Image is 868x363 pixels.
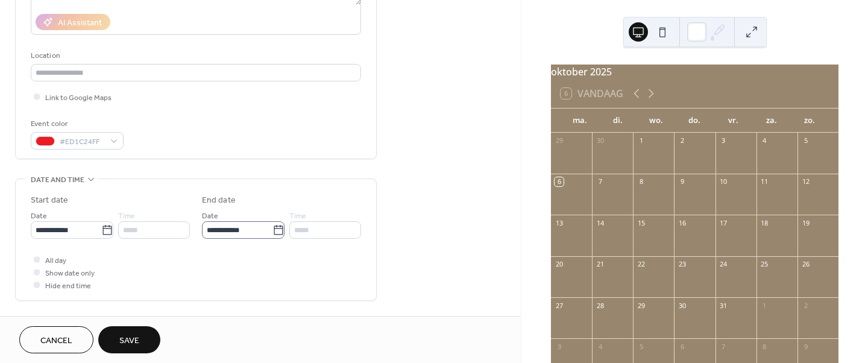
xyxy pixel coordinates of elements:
[678,136,687,145] div: 2
[801,136,810,145] div: 5
[31,49,359,62] div: Location
[637,301,646,310] div: 29
[202,210,218,223] span: Date
[801,218,810,227] div: 19
[31,210,47,223] span: Date
[678,260,687,269] div: 23
[678,301,687,310] div: 30
[801,301,810,310] div: 2
[801,177,810,186] div: 12
[678,342,687,351] div: 6
[637,109,676,133] div: wo.
[676,109,714,133] div: do.
[719,177,728,186] div: 10
[760,177,769,186] div: 11
[555,177,564,186] div: 6
[719,136,728,145] div: 3
[596,177,605,186] div: 7
[637,136,646,145] div: 1
[45,280,91,292] span: Hide end time
[31,118,121,130] div: Event color
[637,218,646,227] div: 15
[752,109,791,133] div: za.
[714,109,752,133] div: vr.
[551,65,838,79] div: oktober 2025
[760,136,769,145] div: 4
[118,210,135,223] span: Time
[98,326,160,353] button: Save
[637,260,646,269] div: 22
[596,218,605,227] div: 14
[596,136,605,145] div: 30
[31,194,68,207] div: Start date
[760,301,769,310] div: 1
[31,174,84,186] span: Date and time
[790,109,829,133] div: zo.
[555,218,564,227] div: 13
[719,342,728,351] div: 7
[801,260,810,269] div: 26
[555,136,564,145] div: 29
[45,92,112,104] span: Link to Google Maps
[60,136,104,148] span: #ED1C24FF
[555,301,564,310] div: 27
[596,342,605,351] div: 4
[202,194,236,207] div: End date
[760,218,769,227] div: 18
[40,335,72,347] span: Cancel
[637,177,646,186] div: 8
[637,342,646,351] div: 5
[45,267,95,280] span: Show date only
[760,342,769,351] div: 8
[19,326,93,353] button: Cancel
[31,315,95,328] span: Recurring event
[561,109,599,133] div: ma.
[599,109,638,133] div: di.
[555,342,564,351] div: 3
[801,342,810,351] div: 9
[719,301,728,310] div: 31
[596,301,605,310] div: 28
[119,335,139,347] span: Save
[678,218,687,227] div: 16
[719,260,728,269] div: 24
[45,254,66,267] span: All day
[719,218,728,227] div: 17
[289,210,306,223] span: Time
[596,260,605,269] div: 21
[555,260,564,269] div: 20
[760,260,769,269] div: 25
[678,177,687,186] div: 9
